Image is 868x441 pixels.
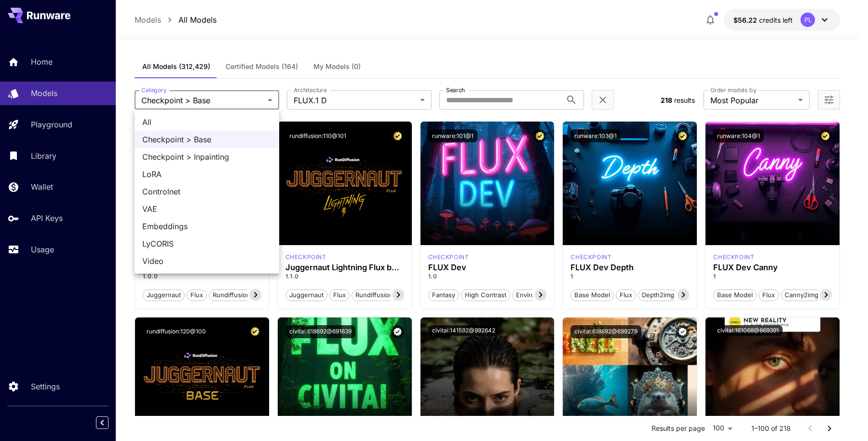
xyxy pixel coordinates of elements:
[142,168,271,180] span: LoRA
[142,203,271,215] span: VAE
[142,238,271,249] span: LyCORIS
[142,134,271,145] span: Checkpoint > Base
[142,220,271,232] span: Embeddings
[142,255,271,267] span: Video
[142,186,271,197] span: Controlnet
[142,151,271,163] span: Checkpoint > Inpainting
[142,116,271,128] span: All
